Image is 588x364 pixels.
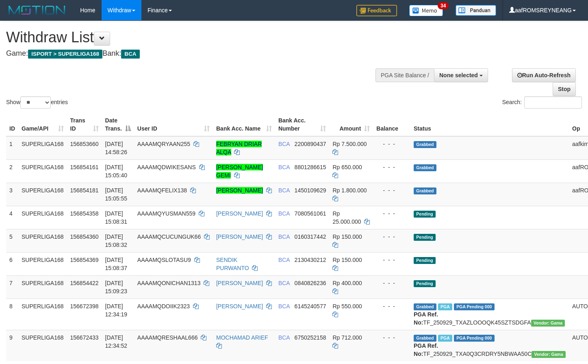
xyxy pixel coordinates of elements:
[332,303,362,310] span: Rp 550.000
[502,96,582,109] label: Search:
[278,334,290,341] span: BCA
[278,257,290,263] span: BCA
[67,113,102,136] th: Trans ID: activate to sort column ascending
[137,210,195,217] span: AAAAMQYUSMAN559
[6,275,18,299] td: 7
[414,164,436,171] span: Grabbed
[6,159,18,183] td: 2
[278,303,290,310] span: BCA
[137,303,190,310] span: AAAAMQDOIIK2323
[6,206,18,229] td: 4
[105,257,128,271] span: [DATE] 15:08:37
[332,210,361,225] span: Rp 25.000.000
[70,303,99,310] span: 156672398
[134,113,213,136] th: User ID: activate to sort column ascending
[553,82,576,96] a: Stop
[414,311,438,326] b: PGA Ref. No:
[70,141,99,147] span: 156853660
[414,141,436,148] span: Grabbed
[278,233,290,240] span: BCA
[216,164,263,179] a: [PERSON_NAME] GEMI
[216,141,262,155] a: FEBRYAN DRIAR ALQA
[216,303,263,310] a: [PERSON_NAME]
[438,335,452,342] span: Marked by aafsoycanthlai
[456,5,496,16] img: panduan.png
[102,113,134,136] th: Date Trans.: activate to sort column descending
[295,334,326,341] span: Copy 6750252158 to clipboard
[18,229,67,252] td: SUPERLIGA168
[376,333,407,342] div: - - -
[295,257,326,263] span: Copy 2130430212 to clipboard
[18,159,67,183] td: SUPERLIGA168
[216,233,263,240] a: [PERSON_NAME]
[6,29,384,46] h1: Withdraw List
[6,330,18,361] td: 9
[376,140,407,148] div: - - -
[137,280,201,286] span: AAAAMQONICHAN1313
[216,210,263,217] a: [PERSON_NAME]
[278,141,290,147] span: BCA
[409,5,443,16] img: Button%20Memo.svg
[121,50,139,59] span: BCA
[105,210,128,225] span: [DATE] 15:08:31
[105,280,128,294] span: [DATE] 15:09:23
[216,187,263,194] a: [PERSON_NAME]
[137,141,190,147] span: AAAAMQRYAAN255
[105,233,128,248] span: [DATE] 15:08:32
[137,233,201,240] span: AAAAMQCUCUNGUK66
[373,113,410,136] th: Balance
[376,209,407,218] div: - - -
[70,164,99,170] span: 156854161
[512,68,576,82] a: Run Auto-Refresh
[105,334,128,349] span: [DATE] 12:34:52
[332,280,362,286] span: Rp 400.000
[18,183,67,206] td: SUPERLIGA168
[18,275,67,299] td: SUPERLIGA168
[278,164,290,170] span: BCA
[332,141,367,147] span: Rp 7.500.000
[105,187,128,202] span: [DATE] 15:05:55
[332,164,362,170] span: Rp 650.000
[6,113,18,136] th: ID
[295,303,326,310] span: Copy 6145240577 to clipboard
[532,351,566,358] span: Vendor URL: https://trx31.1velocity.biz
[28,50,102,59] span: ISPORT > SUPERLIGA168
[295,187,326,194] span: Copy 1450109629 to clipboard
[6,229,18,252] td: 5
[137,187,187,194] span: AAAAMQFELIX138
[213,113,275,136] th: Bank Acc. Name: activate to sort column ascending
[454,335,495,342] span: PGA Pending
[18,206,67,229] td: SUPERLIGA168
[275,113,330,136] th: Bank Acc. Number: activate to sort column ascending
[531,320,565,327] span: Vendor URL: https://trx31.1velocity.biz
[376,302,407,310] div: - - -
[454,303,495,310] span: PGA Pending
[216,280,263,286] a: [PERSON_NAME]
[105,164,128,179] span: [DATE] 15:05:40
[6,299,18,330] td: 8
[356,5,397,16] img: Feedback.jpg
[414,257,436,264] span: Pending
[332,334,362,341] span: Rp 712.000
[70,334,99,341] span: 156672433
[376,186,407,194] div: - - -
[438,303,452,310] span: Marked by aafsoycanthlai
[70,280,99,286] span: 156854422
[18,299,67,330] td: SUPERLIGA168
[216,334,268,341] a: MOCHAMAD ARIEF
[6,252,18,275] td: 6
[524,96,582,109] input: Search:
[410,113,569,136] th: Status
[332,257,362,263] span: Rp 150.000
[414,335,436,342] span: Grabbed
[70,210,99,217] span: 156854358
[137,257,191,263] span: AAAAMQSLOTASU9
[278,187,290,194] span: BCA
[414,280,436,287] span: Pending
[376,279,407,287] div: - - -
[295,280,326,286] span: Copy 0840826236 to clipboard
[18,252,67,275] td: SUPERLIGA168
[70,233,99,240] span: 156854360
[438,2,449,9] span: 34
[376,256,407,264] div: - - -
